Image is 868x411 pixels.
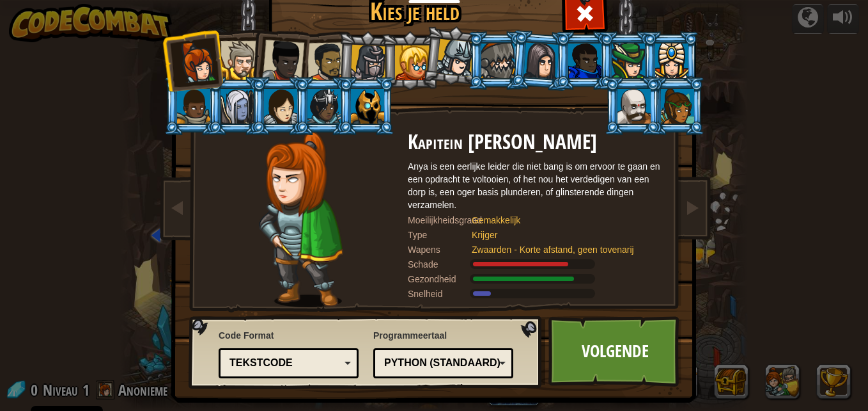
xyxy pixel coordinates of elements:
[548,316,682,387] a: Volgende
[381,31,438,90] li: Mevrouw Hushbaum
[294,77,352,135] li: Usara Meester Tovenaar
[509,29,571,92] li: Omarn Brouwsteen
[598,31,656,90] li: Naria van het Blad
[164,77,221,135] li: Arryn Steenmuur
[647,77,705,135] li: Zana Woodheart
[408,258,663,271] div: Veroorzaakt 120% van genoemde Krijger Wapenschade.
[161,29,224,92] li: Kapitein Anya Weston
[408,243,472,256] div: Wapens
[421,24,484,88] li: Hattori Hanzō
[248,27,311,90] li: Vrouwe Ida Eerlijkhart
[408,258,472,271] div: Schade
[337,77,395,135] li: Ritic de Koelbloedige
[472,243,651,256] div: Zwaarden - Korte afstand, geen tovenarij
[219,329,359,342] span: Code Format
[555,31,612,90] li: Gordon de Standvastige
[642,31,699,90] li: Pender Spreukvloek
[251,77,308,135] li: Illia Schildsmid
[336,30,397,92] li: Amara ArrowHead
[408,287,472,300] div: Snelheid
[604,77,662,135] li: Okar Stompvoet
[293,31,352,90] li: Alejandro de Duellant
[408,287,663,300] div: Beweegt met 6 meter per seconde.
[408,273,663,286] div: Krijgt 140% van genoemde Krijger harnas gezondheid.
[408,229,472,241] div: Type
[189,316,545,389] img: language-selector-background.png
[373,329,513,342] span: Programmeertaal
[408,273,472,286] div: Gezondheid
[384,356,495,371] div: Python (standaard)
[207,77,265,135] li: Nalfar Cryptor
[472,214,651,227] div: Gemakkelijk
[468,31,525,90] li: Senick Staalklouw
[408,131,663,154] h2: Kapitein [PERSON_NAME]
[408,214,472,227] div: Moeilijkheidsgraad
[472,229,651,241] div: Krijger
[408,160,663,211] div: Anya is een eerlijke leider die niet bang is om ervoor te gaan en een opdracht te voltooien, of h...
[229,356,340,371] div: Tekstcode
[259,131,343,307] img: captain-pose.png
[207,29,265,88] li: Heer Tharin van Dondervuist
